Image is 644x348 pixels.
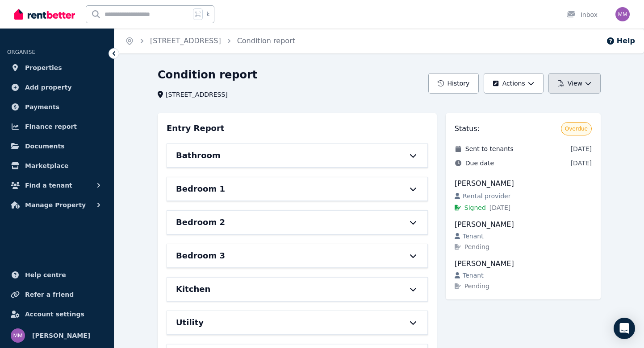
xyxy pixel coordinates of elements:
[548,73,601,94] button: View
[32,330,90,341] span: [PERSON_NAME]
[7,118,107,135] a: Finance report
[565,125,588,132] span: Overdue
[455,258,592,269] div: [PERSON_NAME]
[455,178,592,189] div: [PERSON_NAME]
[176,183,225,195] h6: Bedroom 1
[150,37,221,45] a: [STREET_ADDRESS]
[7,286,107,303] a: Refer a friend
[25,180,72,191] span: Find a tenant
[566,10,598,19] div: Inbox
[176,216,225,229] h6: Bedroom 2
[463,232,484,241] span: Tenant
[25,160,68,171] span: Marketplace
[25,200,86,210] span: Manage Property
[463,192,510,201] span: Rental provider
[176,316,204,329] h6: Utility
[428,73,479,94] button: History
[464,282,489,291] span: Pending
[615,7,630,21] img: Mark Milford
[465,144,514,153] span: Sent to tenants
[11,328,25,343] img: Mark Milford
[176,283,210,295] h6: Kitchen
[464,242,489,251] span: Pending
[484,73,543,94] button: Actions
[25,121,77,132] span: Finance report
[606,36,635,46] button: Help
[25,102,59,112] span: Payments
[7,157,107,175] a: Marketplace
[176,149,221,162] h6: Bathroom
[7,176,107,194] button: Find a tenant
[167,122,224,135] h3: Entry Report
[571,159,592,168] span: [DATE]
[166,90,228,99] span: [STREET_ADDRESS]
[25,270,66,280] span: Help centre
[7,305,107,323] a: Account settings
[489,203,510,212] span: [DATE]
[7,196,107,214] button: Manage Property
[463,271,484,280] span: Tenant
[237,37,295,45] a: Condition report
[14,8,75,21] img: RentBetter
[25,309,84,319] span: Account settings
[465,159,494,168] span: Due date
[571,144,592,153] span: [DATE]
[464,203,486,212] span: Signed
[7,78,107,96] a: Add property
[7,59,107,77] a: Properties
[614,318,635,339] div: Open Intercom Messenger
[206,11,209,18] span: k
[7,98,107,116] a: Payments
[158,68,257,82] h1: Condition report
[455,219,592,230] div: [PERSON_NAME]
[25,82,72,93] span: Add property
[176,250,225,262] h6: Bedroom 3
[114,29,306,53] nav: Breadcrumb
[7,49,35,55] span: ORGANISE
[7,266,107,284] a: Help centre
[7,137,107,155] a: Documents
[25,289,74,300] span: Refer a friend
[25,141,65,151] span: Documents
[455,123,480,134] h3: Status:
[25,62,62,73] span: Properties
